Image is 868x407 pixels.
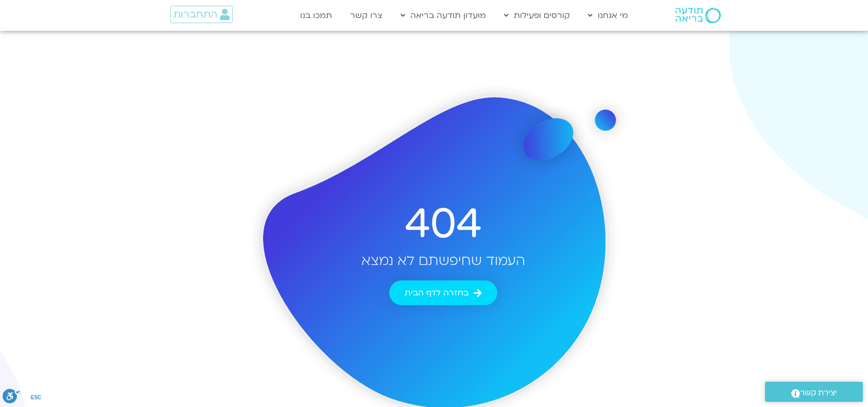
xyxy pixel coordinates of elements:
[765,382,863,402] a: יצירת קשר
[675,8,721,23] img: תודעה בריאה
[583,6,633,25] a: מי אנחנו
[173,9,217,20] span: התחברות
[405,288,468,297] span: בחזרה לדף הבית
[389,280,497,305] a: בחזרה לדף הבית
[395,6,491,25] a: מועדון תודעה בריאה
[354,200,532,249] h2: 404
[170,6,233,23] a: התחברות
[800,386,837,400] span: יצירת קשר
[499,6,575,25] a: קורסים ופעילות
[354,252,532,270] h2: העמוד שחיפשתם לא נמצא
[345,6,388,25] a: צרו קשר
[295,6,337,25] a: תמכו בנו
